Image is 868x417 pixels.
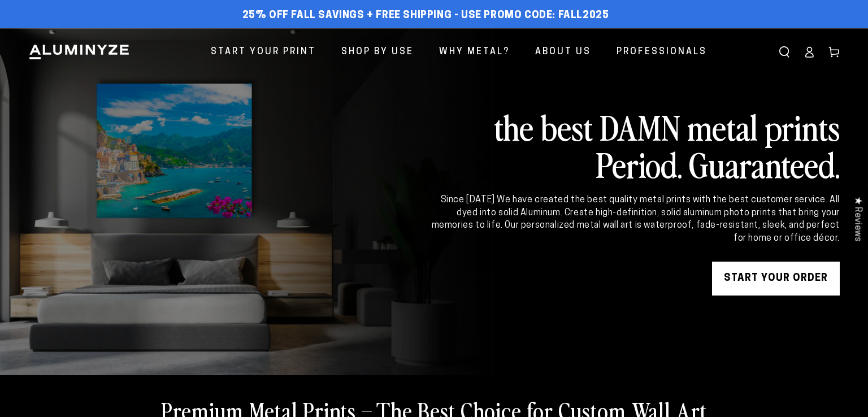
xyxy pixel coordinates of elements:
[712,262,840,296] a: START YOUR Order
[535,44,591,60] span: About Us
[28,44,130,60] img: Aluminyze
[341,44,414,60] span: Shop By Use
[617,44,707,60] span: Professionals
[333,37,422,67] a: Shop By Use
[202,37,324,67] a: Start Your Print
[242,10,609,22] span: 25% off FALL Savings + Free Shipping - Use Promo Code: FALL2025
[527,37,600,67] a: About Us
[772,40,797,64] summary: Search our site
[847,188,868,250] div: Click to open Judge.me floating reviews tab
[211,44,316,60] span: Start Your Print
[608,37,715,67] a: Professionals
[431,37,518,67] a: Why Metal?
[439,44,510,60] span: Why Metal?
[429,194,840,245] div: Since [DATE] We have created the best quality metal prints with the best customer service. All dy...
[429,108,840,183] h2: the best DAMN metal prints Period. Guaranteed.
